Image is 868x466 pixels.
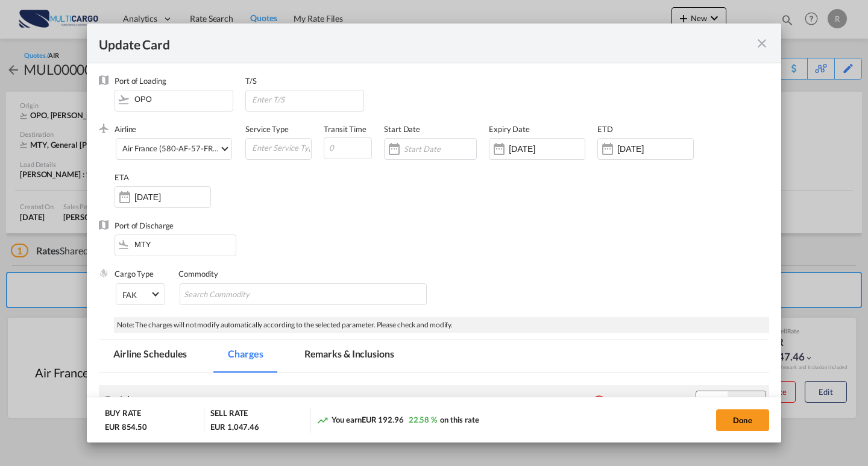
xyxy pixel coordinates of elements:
[210,421,259,432] div: EUR 1,047.46
[87,24,781,443] md-dialog: Update CardPort of ...
[593,395,646,405] button: Delete Leg
[384,124,420,134] label: Start Date
[115,172,129,182] label: ETA
[251,90,363,109] input: Enter T/S
[115,269,154,279] label: Cargo Type
[251,139,311,157] input: Enter Service Type
[122,290,137,300] div: FAK
[755,36,769,51] md-icon: icon-close fg-AAA8AD m-0 pointer
[99,339,421,373] md-pagination-wrapper: Use the left and right arrow keys to navigate between tabs
[105,393,136,406] div: Freight
[180,283,427,305] md-chips-wrap: Chips container with autocompletion. Enter the text area, type text to search, and then use the u...
[115,124,136,134] label: Airline
[489,124,530,134] label: Expiry Date
[178,269,218,279] label: Commodity
[114,317,769,333] div: Note: The charges will not modify automatically according to the selected parameter. Please check...
[404,144,476,154] input: Start Date
[362,415,404,424] span: EUR 192.96
[99,339,201,373] md-tab-item: Airline Schedules
[213,339,277,373] md-tab-item: Charges
[245,124,289,134] label: Service Type
[210,408,248,421] div: SELL RATE
[184,285,294,304] input: Search Commodity
[617,144,693,154] input: Select ETD
[593,394,605,406] md-icon: icon-delete
[509,144,585,154] input: Expiry Date
[105,408,141,421] div: BUY RATE
[728,391,766,408] div: 1,047.46
[122,143,224,153] div: Air France (580-AF-57-FR / -)
[105,421,147,432] div: EUR 854.50
[99,36,755,51] div: Update Card
[115,76,166,86] label: Port of Loading
[658,394,690,405] div: Sub Total
[316,414,479,427] div: You earn on this rate
[290,339,409,373] md-tab-item: Remarks & Inclusions
[409,415,437,424] span: 22.58 %
[716,409,769,431] button: Done
[99,268,108,278] img: cargo.png
[116,283,165,305] md-select: Select Cargo type: FAK
[245,76,257,86] label: T/S
[134,192,210,202] input: Select ETA
[608,395,646,405] div: Delete Leg
[316,414,329,426] md-icon: icon-trending-up
[121,90,233,109] input: Enter Port of Loading
[116,138,232,160] md-select: Select Airline: Air France (580-AF-57-FR / -)
[597,124,613,134] label: ETD
[115,221,174,230] label: Port of Discharge
[324,124,366,134] label: Transit Time
[121,235,236,253] input: Enter Port of Discharge
[324,137,372,159] input: 0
